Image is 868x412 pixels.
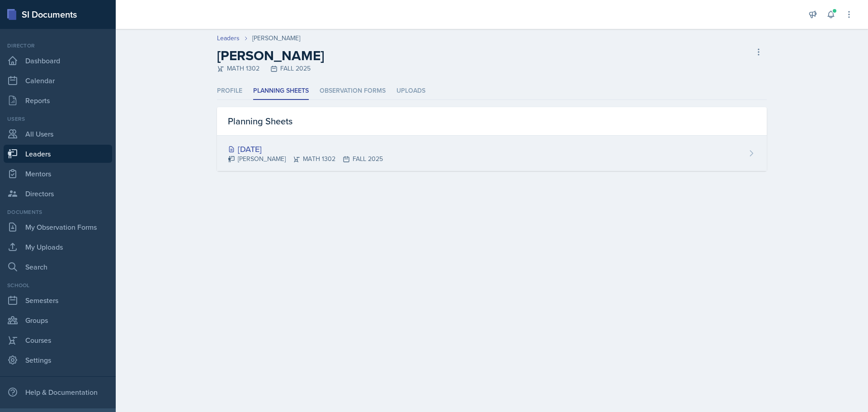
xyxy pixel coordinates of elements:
[4,258,112,276] a: Search
[217,47,324,64] h2: [PERSON_NAME]
[396,82,425,100] li: Uploads
[4,91,112,109] a: Reports
[4,351,112,369] a: Settings
[4,383,112,401] div: Help & Documentation
[4,115,112,123] div: Users
[4,331,112,349] a: Courses
[4,125,112,143] a: All Users
[217,107,767,136] div: Planning Sheets
[4,238,112,256] a: My Uploads
[4,281,112,289] div: School
[253,82,309,100] li: Planning Sheets
[4,145,112,163] a: Leaders
[228,143,383,155] div: [DATE]
[4,185,112,203] a: Directors
[217,82,242,100] li: Profile
[228,154,383,164] div: [PERSON_NAME] MATH 1302 FALL 2025
[4,218,112,236] a: My Observation Forms
[4,42,112,50] div: Director
[217,64,324,73] div: MATH 1302 FALL 2025
[4,71,112,90] a: Calendar
[252,33,300,43] div: [PERSON_NAME]
[217,33,240,43] a: Leaders
[4,311,112,329] a: Groups
[4,291,112,309] a: Semesters
[4,208,112,216] div: Documents
[4,165,112,183] a: Mentors
[4,52,112,70] a: Dashboard
[217,136,767,171] a: [DATE] [PERSON_NAME]MATH 1302FALL 2025
[320,82,386,100] li: Observation Forms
